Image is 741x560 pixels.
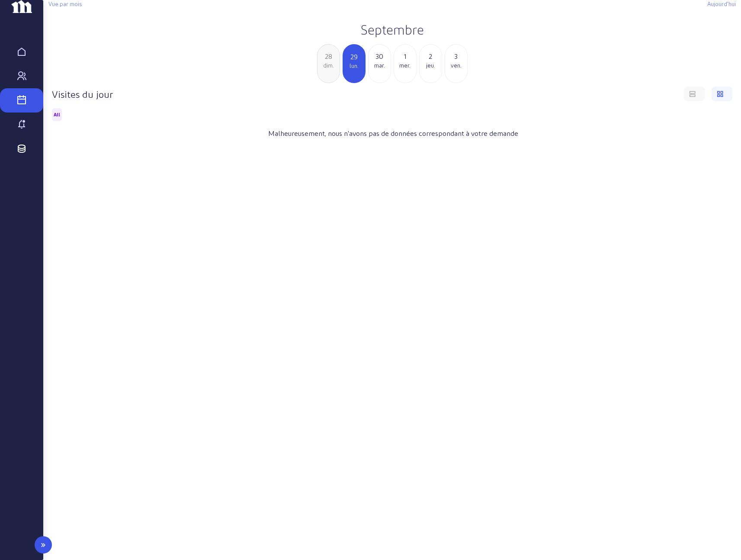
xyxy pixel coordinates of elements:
[318,51,340,61] div: 28
[420,51,442,61] div: 2
[343,62,365,70] div: lun.
[318,61,340,69] div: dim.
[445,61,467,69] div: ven.
[707,0,736,7] span: Aujourd'hui
[445,51,467,61] div: 3
[48,0,82,7] span: Vue par mois
[343,51,365,62] div: 29
[52,88,113,100] h4: Visites du jour
[420,61,442,69] div: jeu.
[54,112,60,118] span: All
[369,61,391,69] div: mar.
[394,51,416,61] div: 1
[48,22,736,37] h2: Septembre
[268,128,518,138] span: Malheureusement, nous n'avons pas de données correspondant à votre demande
[369,51,391,61] div: 30
[394,61,416,69] div: mer.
